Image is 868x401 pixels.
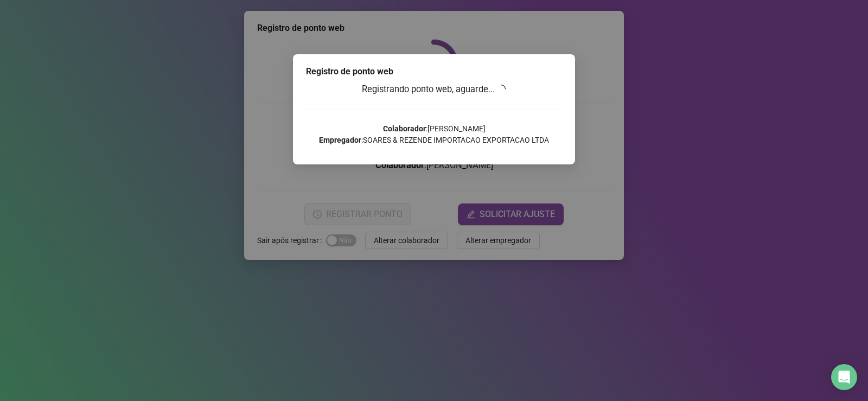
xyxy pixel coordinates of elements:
[306,82,562,97] h3: Registrando ponto web, aguarde...
[306,65,562,78] div: Registro de ponto web
[497,85,506,93] span: loading
[306,123,562,146] p: : [PERSON_NAME] : SOARES & REZENDE IMPORTACAO EXPORTACAO LTDA
[319,136,361,144] strong: Empregador
[383,124,426,133] strong: Colaborador
[831,364,857,390] div: Open Intercom Messenger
